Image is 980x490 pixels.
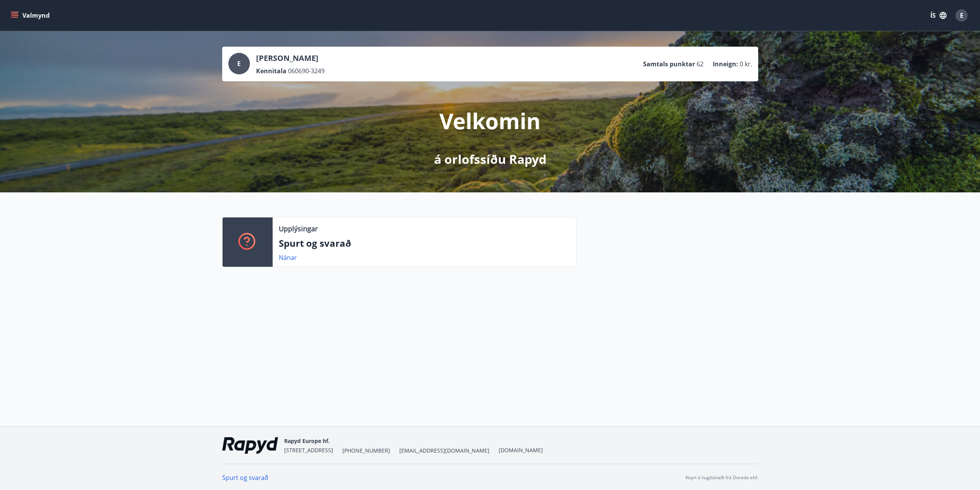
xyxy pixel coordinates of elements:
span: E [237,59,241,68]
p: Velkomin [439,106,541,135]
img: ekj9gaOU4bjvQReEWNZ0zEMsCR0tgSDGv48UY51k.png [222,437,278,454]
button: E [952,6,971,25]
span: [EMAIL_ADDRESS][DOMAIN_NAME] [399,447,489,455]
span: [PHONE_NUMBER] [342,447,390,455]
a: Nánar [279,253,297,262]
span: [STREET_ADDRESS] [284,446,333,454]
button: ÍS [926,8,951,22]
span: E [960,11,963,20]
span: 0 kr. [740,60,752,68]
p: [PERSON_NAME] [256,53,325,64]
span: 060690-3249 [288,67,325,75]
a: Spurt og svarað [222,473,268,482]
p: Inneign : [713,60,738,68]
button: menu [9,8,53,22]
p: Samtals punktar [643,60,695,68]
p: Spurt og svarað [279,237,570,250]
span: Rapyd Europe hf. [284,437,330,445]
p: Upplýsingar [279,224,318,234]
p: á orlofssíðu Rapyd [434,151,546,168]
p: Kennitala [256,67,286,75]
a: [DOMAIN_NAME] [499,446,543,454]
span: 62 [697,60,704,68]
p: Keyrt á hugbúnaði frá Dorado ehf. [685,474,758,481]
